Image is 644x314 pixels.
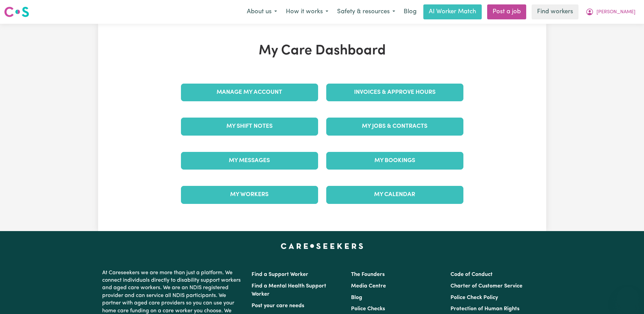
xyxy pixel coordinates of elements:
button: About us [242,5,281,19]
a: My Bookings [326,152,463,170]
a: Find a Support Worker [252,272,308,277]
a: Manage My Account [181,84,318,101]
button: How it works [281,5,333,19]
iframe: Button to launch messaging window [617,287,639,309]
a: AI Worker Match [423,4,482,19]
button: Safety & resources [333,5,400,19]
h1: My Care Dashboard [177,43,467,59]
a: Find workers [532,4,578,19]
a: Careseekers logo [4,4,29,20]
a: The Founders [351,272,385,277]
button: My Account [581,5,640,19]
a: Careseekers home page [281,243,363,249]
a: Invoices & Approve Hours [326,84,463,101]
a: My Jobs & Contracts [326,118,463,135]
a: Blog [400,4,421,19]
a: Media Centre [351,283,386,289]
a: Code of Conduct [450,272,493,277]
a: My Workers [181,186,318,204]
a: Protection of Human Rights [450,306,519,312]
a: Post your care needs [252,303,304,309]
a: My Messages [181,152,318,170]
a: Charter of Customer Service [450,283,522,289]
a: My Shift Notes [181,118,318,135]
a: Find a Mental Health Support Worker [252,283,326,297]
a: Police Checks [351,306,385,312]
a: Blog [351,295,362,300]
a: My Calendar [326,186,463,204]
a: Post a job [487,4,526,19]
img: Careseekers logo [4,6,29,18]
a: Police Check Policy [450,295,498,300]
span: [PERSON_NAME] [596,8,636,16]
